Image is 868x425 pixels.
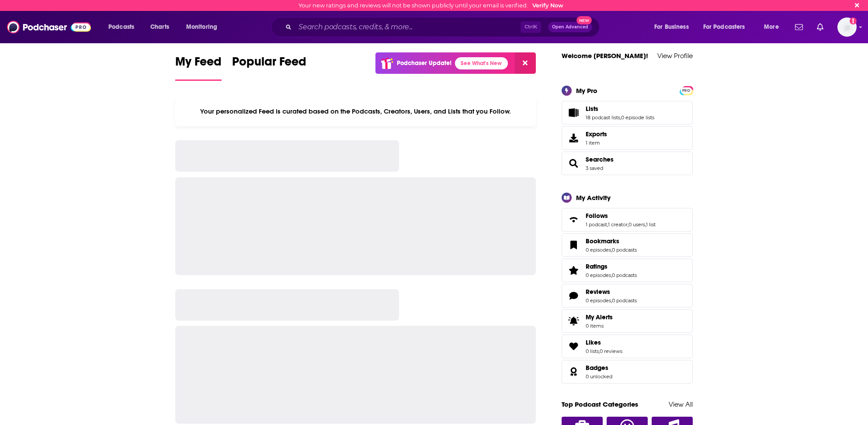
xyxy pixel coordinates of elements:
[669,400,693,408] a: View All
[576,193,611,202] div: My Activity
[295,20,521,34] input: Search podcasts, credits, & more...
[611,272,612,278] span: ,
[586,130,607,138] span: Exports
[145,20,174,34] a: Charts
[681,87,691,94] span: PRO
[586,221,607,228] a: 1 podcast
[703,21,745,33] span: For Podcasters
[299,2,563,9] div: Your new ratings and reviews will not be shown publicly until your email is verified.
[657,52,693,60] a: View Profile
[232,54,306,81] a: Popular Feed
[565,107,582,119] a: Lists
[586,212,608,220] span: Follows
[576,16,592,24] span: New
[565,132,582,144] span: Exports
[576,86,597,95] div: My Pro
[175,54,222,74] span: My Feed
[586,313,613,321] span: My Alerts
[562,208,693,232] span: Follows
[150,21,169,33] span: Charts
[562,284,693,308] span: Reviews
[186,21,217,33] span: Monitoring
[565,239,582,251] a: Bookmarks
[7,19,91,35] img: Podchaser - Follow, Share and Rate Podcasts
[837,17,857,37] span: Logged in as BretAita
[612,247,637,253] a: 0 podcasts
[698,20,758,34] button: open menu
[600,348,622,354] a: 0 reviews
[565,214,582,226] a: Follows
[612,297,637,304] a: 0 podcasts
[654,21,689,33] span: For Business
[586,105,654,113] a: Lists
[648,20,700,34] button: open menu
[586,237,637,245] a: Bookmarks
[562,360,693,384] span: Badges
[548,22,592,32] button: Open AdvancedNew
[586,237,619,245] span: Bookmarks
[521,21,541,33] span: Ctrl K
[562,126,693,150] a: Exports
[837,17,857,37] button: Show profile menu
[565,340,582,352] a: Likes
[599,348,600,354] span: ,
[586,263,608,270] span: Ratings
[562,309,693,333] a: My Alerts
[586,364,608,372] span: Badges
[645,221,646,228] span: ,
[586,263,637,270] a: Ratings
[628,221,645,228] a: 0 users
[562,259,693,282] span: Ratings
[562,101,693,124] span: Lists
[837,17,857,37] img: User Profile
[628,221,628,228] span: ,
[532,2,563,9] a: Verify Now
[562,152,693,175] span: Searches
[586,339,601,346] span: Likes
[565,366,582,378] a: Badges
[850,17,857,24] svg: Email not verified
[455,57,508,69] a: See What's New
[586,288,637,296] a: Reviews
[612,272,637,278] a: 0 podcasts
[586,247,611,253] a: 0 episodes
[758,20,790,34] button: open menu
[175,54,222,81] a: My Feed
[108,21,134,33] span: Podcasts
[586,348,599,354] a: 0 lists
[586,373,612,380] a: 0 unlocked
[586,165,603,171] a: 3 saved
[764,21,779,33] span: More
[586,297,611,304] a: 0 episodes
[586,212,656,220] a: Follows
[586,140,607,146] span: 1 item
[586,114,620,121] a: 18 podcast lists
[586,364,612,372] a: Badges
[813,20,827,35] a: Show notifications dropdown
[586,339,622,346] a: Likes
[565,264,582,276] a: Ratings
[586,288,610,296] span: Reviews
[611,297,612,304] span: ,
[608,221,628,228] a: 1 creator
[102,20,146,34] button: open menu
[565,290,582,302] a: Reviews
[552,25,588,29] span: Open Advanced
[562,335,693,358] span: Likes
[562,400,638,408] a: Top Podcast Categories
[586,323,613,329] span: 0 items
[180,20,229,34] button: open menu
[607,221,608,228] span: ,
[646,221,656,228] a: 1 list
[621,114,654,121] a: 0 episode lists
[586,155,614,163] a: Searches
[279,17,608,37] div: Search podcasts, credits, & more...
[586,105,598,113] span: Lists
[562,52,648,60] a: Welcome [PERSON_NAME]!
[232,54,306,74] span: Popular Feed
[397,59,451,67] p: Podchaser Update!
